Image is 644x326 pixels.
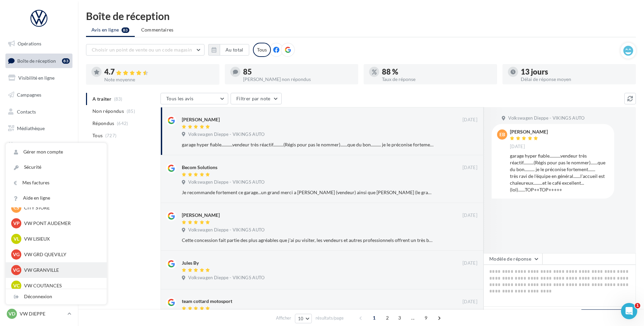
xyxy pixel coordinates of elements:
span: Visibilité en ligne [18,75,55,81]
span: VP [13,220,20,227]
span: Volkswagen Dieppe - VIKINGS AUTO [188,275,264,281]
span: 10 [298,316,304,321]
span: EB [499,131,505,138]
div: 85 [243,68,353,76]
p: VW PONT AUDEMER [24,220,99,227]
span: Tous [92,132,103,139]
p: VW LISIEUX [24,236,99,242]
a: Gérer mon compte [6,144,107,160]
div: 88 % [382,68,492,76]
span: (642) [117,121,128,126]
iframe: Intercom live chat [621,303,637,319]
span: VC [13,282,20,289]
span: Non répondus [92,108,124,115]
div: Becom Solutions [182,164,217,171]
span: Boîte de réception [17,58,56,63]
span: résultats/page [316,315,344,321]
div: Tous [253,43,271,57]
p: VW GRANVILLE [24,267,99,273]
div: [PERSON_NAME] [510,129,548,134]
a: Aide en ligne [6,190,107,206]
div: [PERSON_NAME] [182,212,220,219]
div: Taux de réponse [382,77,492,82]
a: Médiathèque [4,121,74,136]
div: Jules By [182,260,199,266]
span: 1 [369,312,380,323]
span: [DATE] [463,212,477,219]
a: PLV et print personnalisable [4,155,74,175]
div: Déconnexion [6,289,107,304]
span: VD [8,310,15,317]
span: Volkswagen Dieppe - VIKINGS AUTO [188,179,264,185]
span: Contacts [17,108,36,114]
span: VL [14,236,19,242]
span: VG [13,267,20,273]
button: Filtrer par note [231,93,282,104]
p: VW GRD QUEVILLY [24,251,99,258]
button: Au total [208,44,249,56]
span: [DATE] [463,260,477,266]
div: Boîte de réception [86,11,636,21]
span: CS [14,204,19,211]
a: Campagnes DataOnDemand [4,178,74,198]
span: Répondus [92,120,114,127]
span: Choisir un point de vente ou un code magasin [92,47,192,53]
div: [PERSON_NAME] non répondus [243,77,353,82]
span: Afficher [276,315,291,321]
span: Commentaires [141,26,174,33]
span: 2 [382,312,393,323]
button: Au total [220,44,249,56]
div: 13 jours [521,68,630,76]
span: ... [407,312,418,323]
a: Sécurité [6,160,107,175]
span: 3 [394,312,405,323]
div: Note moyenne [104,77,214,82]
span: [DATE] [463,165,477,171]
p: CITY STORE [24,204,99,211]
button: Choisir un point de vente ou un code magasin [86,44,205,56]
div: garage hyper fiable...........vendeur très réactif..........(Régis pour pas le nommer).......que ... [510,152,609,193]
span: Volkswagen Dieppe - VIKINGS AUTO [188,227,264,233]
a: Contacts [4,105,74,119]
button: Tous les avis [160,93,228,104]
div: Délai de réponse moyen [521,77,630,82]
div: [PERSON_NAME] [182,116,220,123]
div: 4.7 [104,68,214,76]
p: VW COUTANCES [24,282,99,289]
div: 83 [62,58,70,64]
span: VG [13,251,20,258]
a: Opérations [4,37,74,51]
button: 10 [295,314,312,323]
a: VD VW DIEPPE [5,307,72,320]
a: Visibilité en ligne [4,71,74,85]
span: Opérations [18,41,41,46]
span: Médiathèque [17,125,45,131]
span: 9 [421,312,431,323]
div: garage hyper fiable...........vendeur très réactif..........(Régis pour pas le nommer).......que ... [182,141,433,148]
p: VW DIEPPE [20,310,65,317]
span: [DATE] [510,144,525,150]
span: (727) [105,133,117,138]
a: Calendrier [4,138,74,152]
div: team cottard motosport [182,298,232,305]
a: Boîte de réception83 [4,54,74,68]
span: 1 [635,303,640,308]
div: Je recommande fortement ce garage...un grand merci a [PERSON_NAME] (vendeur) ainsi que [PERSON_NA... [182,189,433,196]
a: Mes factures [6,175,107,190]
span: Campagnes [17,92,41,98]
button: Modèle de réponse [484,253,542,265]
a: Campagnes [4,88,74,102]
span: Volkswagen Dieppe - VIKINGS AUTO [508,115,584,121]
span: (85) [127,108,135,114]
span: Calendrier [17,142,40,148]
span: [DATE] [463,299,477,305]
span: Tous les avis [166,96,194,101]
span: [DATE] [463,117,477,123]
div: Cette concession fait partie des plus agréables que j'ai pu visiter, les vendeurs et autres profe... [182,237,433,244]
span: Volkswagen Dieppe - VIKINGS AUTO [188,131,264,138]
